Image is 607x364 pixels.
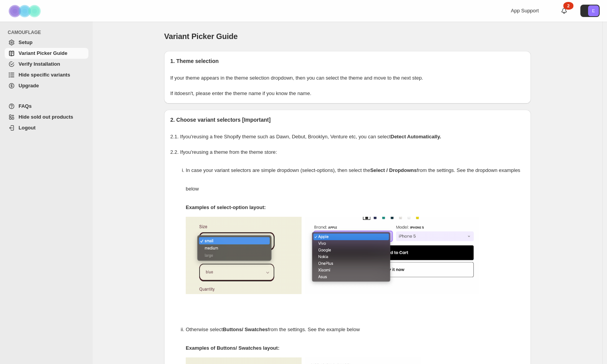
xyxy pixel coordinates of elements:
p: If it doesn't , please enter the theme name if you know the name. [170,90,525,97]
img: camouflage-select-options-2 [305,217,479,294]
span: Setup [19,39,32,45]
a: Hide specific variants [5,70,88,80]
a: Setup [5,37,88,48]
p: In case your variant selectors are simple dropdown (select-options), then select the from the set... [186,161,525,198]
a: Logout [5,122,88,133]
img: Camouflage [6,0,45,22]
strong: Select / Dropdowns [370,167,417,173]
a: Verify Installation [5,59,88,70]
a: Hide sold out products [5,112,88,122]
span: Avatar with initials E [588,5,599,16]
span: Hide specific variants [19,72,70,78]
p: 2.2. If you're using a theme from the theme store: [170,148,525,156]
strong: Examples of Buttons/ Swatches layout: [186,345,280,351]
h2: 1. Theme selection [170,57,525,65]
img: camouflage-select-options [186,217,302,294]
span: Upgrade [19,83,39,88]
span: FAQs [19,103,32,109]
strong: Examples of select-option layout: [186,204,266,210]
strong: Detect Automatically. [391,134,441,139]
span: Verify Installation [19,61,60,67]
h2: 2. Choose variant selectors [Important] [170,116,525,124]
button: Avatar with initials E [580,5,600,17]
div: 2 [563,2,573,10]
a: Upgrade [5,80,88,91]
a: FAQs [5,101,88,112]
text: E [592,9,595,13]
a: 2 [560,7,568,15]
span: CAMOUFLAGE [8,29,89,36]
a: Variant Picker Guide [5,48,88,59]
span: App Support [511,8,539,14]
span: Hide sold out products [19,114,73,120]
span: Logout [19,125,36,131]
p: If your theme appears in the theme selection dropdown, then you can select the theme and move to ... [170,74,525,82]
strong: Buttons/ Swatches [223,327,268,332]
p: 2.1. If you're using a free Shopify theme such as Dawn, Debut, Brooklyn, Venture etc, you can select [170,133,525,141]
span: Variant Picker Guide [164,32,238,41]
p: Otherwise select from the settings. See the example below [186,320,525,339]
span: Variant Picker Guide [19,50,67,56]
